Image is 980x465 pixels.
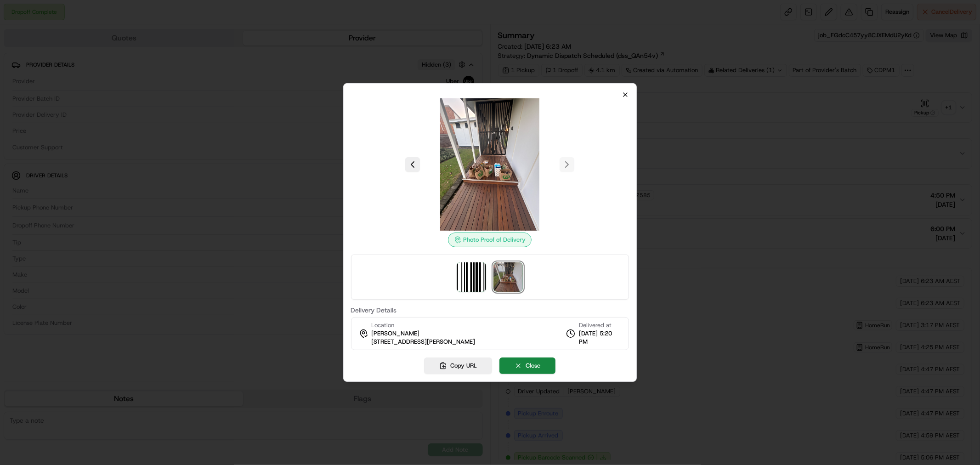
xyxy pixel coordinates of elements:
[372,329,420,338] span: [PERSON_NAME]
[457,262,486,292] img: barcode_scan_on_pickup image
[493,262,523,292] img: photo_proof_of_delivery image
[579,329,621,346] span: [DATE] 5:20 PM
[351,307,629,313] label: Delivery Details
[579,321,621,329] span: Delivered at
[424,357,492,374] button: Copy URL
[424,98,556,231] img: photo_proof_of_delivery image
[372,338,476,346] span: [STREET_ADDRESS][PERSON_NAME]
[448,232,532,247] div: Photo Proof of Delivery
[499,357,555,374] button: Close
[372,321,395,329] span: Location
